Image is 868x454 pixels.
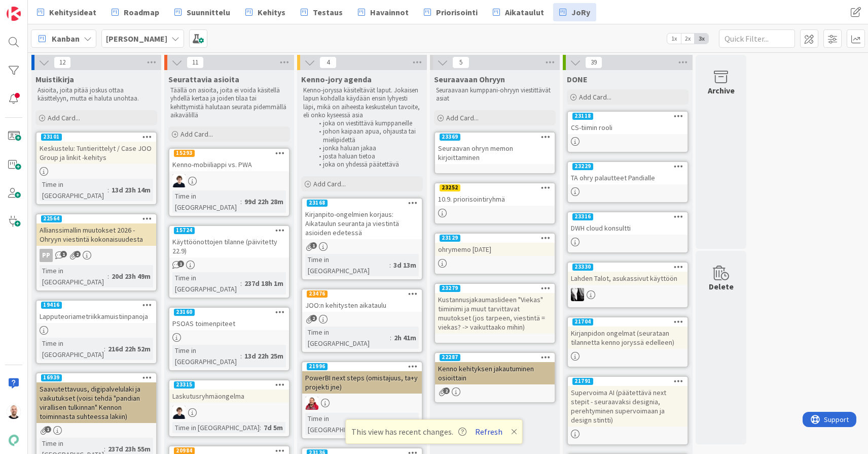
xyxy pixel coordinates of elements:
[37,142,156,164] div: Keskustelu: Tuntierittelyt / Case JOO Group ja linkit -kehitys
[174,227,195,234] div: 15724
[302,371,422,394] div: PowerBI next steps (omistajuus, ta+y projekti jne)
[40,265,107,287] div: Time in [GEOGRAPHIC_DATA]
[313,152,421,160] li: josta haluan tietoa
[37,223,156,246] div: Allianssimallin muutokset 2026 - Ohryyn viestintä kokonaisuudesta
[390,332,391,343] span: :
[168,379,290,437] a: 23315LaskutusryhmäongelmaMTTime in [GEOGRAPHIC_DATA]:7d 5m
[169,390,289,403] div: Laskutusryhmäongelma
[310,242,317,249] span: 1
[172,406,186,419] img: MT
[172,174,186,187] img: MT
[187,6,230,18] span: Suunnittelu
[435,353,555,384] div: 22287Kenno kehityksen jakautuminen osioittain
[40,179,107,201] div: Time in [GEOGRAPHIC_DATA]
[187,56,204,69] span: 11
[169,317,289,330] div: PSOAS toimenpiteet
[389,260,391,271] span: :
[38,86,155,103] p: Asioita, joita pitää joskus ottaa käsittelyyn, mutta ei haluta unohtaa.
[37,373,156,423] div: 16939Saavutettavuus, digipalvelulaki ja vaikutukset (voisi tehdä "pandian virallisen tulkinnan" K...
[37,301,156,310] div: 19416
[107,184,109,196] span: :
[443,387,450,394] span: 2
[313,119,421,127] li: joka on viestittävä kumppaneille
[52,33,80,45] span: Kanban
[568,221,688,235] div: DWH cloud konsultti
[240,350,242,362] span: :
[307,363,328,370] div: 21996
[567,111,689,153] a: 23118CS-tiimin rooli
[434,283,556,344] a: 23279Kustannusjakaumaslideen "Viekas" tiiminimi ja muut tarvittavat muutokset (jos tarpeen, viest...
[568,327,688,349] div: Kirjanpidon ongelmat (seurataan tilannetta kenno joryssä edelleen)
[440,184,460,191] div: 23252
[568,317,688,349] div: 21704Kirjanpidon ongelmat (seurataan tilannetta kenno joryssä edelleen)
[41,215,62,222] div: 22564
[258,6,285,18] span: Kehitys
[302,299,422,312] div: JOO:n kehitysten aikataulu
[440,134,460,141] div: 23369
[301,198,423,280] a: 23168Kirjanpito-ongelmien korjaus: Aikataulun seuranta ja viestintä asioiden edetessäTime in [GEO...
[7,433,21,447] img: avatar
[436,6,478,18] span: Priorisointi
[261,422,285,433] div: 7d 5m
[169,380,289,403] div: 23315Laskutusryhmäongelma
[41,134,62,141] div: 23101
[435,142,555,164] div: Seuraavan ohryn memon kirjoittaminen
[568,377,688,386] div: 21791
[41,374,62,381] div: 16939
[440,354,460,361] div: 22287
[168,225,290,299] a: 15724Käyttöönottojen tilanne (päivitetty 22.9)Time in [GEOGRAPHIC_DATA]:237d 18h 1m
[380,418,382,430] span: :
[301,288,423,353] a: 23476JOO:n kehitysten aikatauluTime in [GEOGRAPHIC_DATA]:2h 41m
[487,3,550,21] a: Aikataulut
[303,86,421,119] p: Kenno-joryssa käsiteltävät laput. Jokaisen lapun kohdalla käydään ensin lyhyesti läpi, mikä on ai...
[435,183,555,206] div: 2325210.9. priorisointiryhmä
[313,160,421,169] li: joka on yhdessä päätettävä
[174,150,195,157] div: 15293
[472,425,506,438] button: Refresh
[313,6,343,18] span: Testaus
[169,235,289,257] div: Käyttöönottojen tilanne (päivitetty 22.9)
[302,362,422,371] div: 21996
[572,213,593,220] div: 23316
[169,380,289,390] div: 23315
[695,34,708,44] span: 3x
[37,214,156,223] div: 22564
[169,226,289,257] div: 15724Käyttöönottojen tilanne (päivitetty 22.9)
[21,2,46,14] span: Support
[568,162,688,171] div: 23229
[37,133,156,142] div: 23101
[572,318,593,326] div: 21704
[435,234,555,243] div: 23129
[572,378,593,385] div: 21791
[109,271,153,282] div: 20d 23h 49m
[568,171,688,184] div: TA ohry palautteet Pandialle
[124,6,159,18] span: Roadmap
[572,163,593,170] div: 23229
[104,343,105,354] span: :
[168,148,290,217] a: 15293Kenno-mobiiliappi vs. PWAMTTime in [GEOGRAPHIC_DATA]:99d 22h 28m
[435,284,555,334] div: 23279Kustannusjakaumaslideen "Viekas" tiiminimi ja muut tarvittavat muutokset (jos tarpeen, viest...
[242,278,286,289] div: 237d 18h 1m
[35,74,74,84] span: Muistikirja
[302,289,422,299] div: 23476
[295,3,349,21] a: Testaus
[446,113,479,122] span: Add Card...
[434,352,556,403] a: 22287Kenno kehityksen jakautuminen osioittain
[305,254,389,276] div: Time in [GEOGRAPHIC_DATA]
[568,377,688,427] div: 21791Supervoima AI (päätettävä next stepit - seuraavaksi designia, perehtyminen supervoimaan ja d...
[418,3,484,21] a: Priorisointi
[172,422,260,433] div: Time in [GEOGRAPHIC_DATA]
[585,56,602,69] span: 39
[172,272,240,295] div: Time in [GEOGRAPHIC_DATA]
[169,174,289,187] div: MT
[37,249,156,262] div: PP
[435,133,555,142] div: 23369
[435,192,555,206] div: 10.9. priorisointiryhmä
[180,129,213,139] span: Add Card...
[174,309,195,316] div: 23160
[572,113,593,120] div: 23118
[568,162,688,184] div: 23229TA ohry palautteet Pandialle
[301,74,372,84] span: Kenno-jory agenda
[307,290,328,298] div: 23476
[719,29,795,48] input: Quick Filter...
